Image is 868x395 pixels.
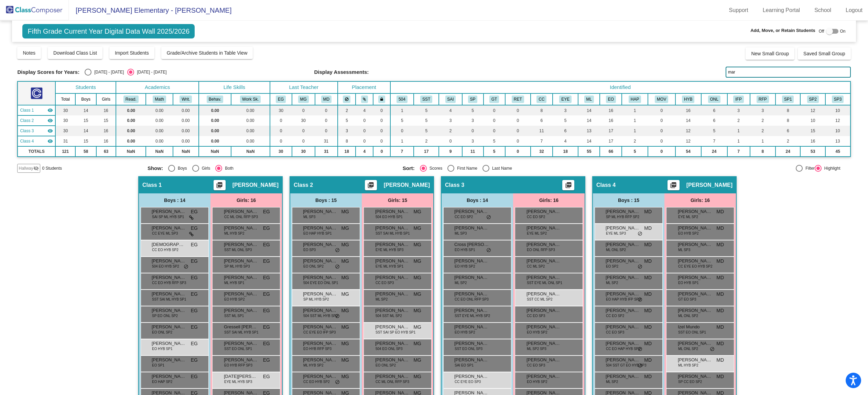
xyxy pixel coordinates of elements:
td: 17 [414,146,439,157]
button: HYB [682,95,694,103]
td: 2 [775,136,800,146]
mat-icon: visibility_off [33,166,39,171]
td: 3 [462,115,484,126]
td: 1 [750,136,775,146]
th: Mayra Davalos [315,93,338,105]
td: 16 [675,105,702,115]
td: 0.00 [199,115,231,126]
td: 121 [55,146,75,157]
span: Hallway [19,165,33,171]
td: 7 [531,136,553,146]
span: Saved Small Group [803,51,845,56]
span: Display Scores for Years: [17,69,79,75]
td: 0.00 [173,115,199,126]
td: NaN [146,146,173,157]
button: Writ. [180,95,192,103]
div: [DATE] - [DATE] [134,69,166,75]
button: GT [489,95,499,103]
td: 7 [390,146,414,157]
mat-icon: picture_as_pdf [215,182,224,191]
span: Fifth Grade Current Year Digital Data Wall 2025/2026 [22,24,195,38]
td: 1 [390,105,414,115]
td: 2 [414,136,439,146]
th: Girls [96,93,116,105]
button: MD [321,95,332,103]
td: 4 [356,146,373,157]
td: 63 [96,146,116,157]
span: Show: [148,165,163,171]
td: 0.00 [116,115,146,126]
th: Margaret Gallardo [292,93,315,105]
td: 2 [727,115,750,126]
th: Keep with students [356,93,373,105]
td: 3 [750,105,775,115]
td: 5 [701,126,727,136]
span: Class 3 [445,182,464,189]
td: 10 [800,115,825,126]
td: 0 [648,136,675,146]
td: Mayra Davalos - No Class Name [18,136,55,146]
button: RET [512,95,524,103]
span: Class 2 [20,117,34,124]
td: 6 [775,126,800,136]
td: 0 [373,136,390,146]
td: 16 [96,136,116,146]
td: 0 [315,126,338,136]
td: 0.00 [231,115,270,126]
span: Display Assessments: [314,69,369,75]
span: Notes [23,50,35,56]
div: Boys : 14 [139,193,210,207]
div: First Name [454,165,477,171]
td: 16 [800,136,825,146]
td: 12 [825,115,850,126]
td: 16 [96,126,116,136]
td: 0 [292,136,315,146]
th: Student Study Team [414,93,439,105]
button: Import Students [109,47,154,59]
td: 14 [578,115,600,126]
button: EO [606,95,616,103]
th: Life Skills [199,81,270,93]
td: 0 [505,146,531,157]
td: 54 [675,146,702,157]
td: 0 [505,115,531,126]
td: 14 [578,136,600,146]
td: 58 [75,146,96,157]
td: 3 [553,105,578,115]
button: EG [276,95,286,103]
span: New Small Group [751,51,789,56]
td: 10 [825,126,850,136]
td: 13 [578,126,600,136]
span: Off [819,28,824,34]
div: Girls [199,165,210,171]
span: Class 1 [142,182,162,189]
td: 5 [484,136,505,146]
td: 7 [701,136,727,146]
td: 8 [338,136,356,146]
td: 0 [648,105,675,115]
th: Recommended for Combo Class [531,93,553,105]
td: 66 [600,146,622,157]
td: 30 [292,146,315,157]
a: Support [724,5,754,16]
td: 1 [727,136,750,146]
td: 5 [484,146,505,157]
button: CC [536,95,546,103]
td: 2 [622,136,648,146]
button: Math [153,95,166,103]
td: 3 [338,126,356,136]
button: 504 [397,95,408,103]
td: 24 [775,146,800,157]
span: [PERSON_NAME] [384,182,430,189]
span: Sort: [403,165,415,171]
a: School [809,5,837,16]
th: Moving Next Year [648,93,675,105]
td: 17 [600,136,622,146]
mat-icon: visibility [47,138,53,144]
td: 4 [356,105,373,115]
td: 5 [390,115,414,126]
td: 15 [800,126,825,136]
mat-icon: visibility [47,108,53,113]
mat-icon: picture_as_pdf [367,182,375,191]
td: 0.00 [173,136,199,146]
